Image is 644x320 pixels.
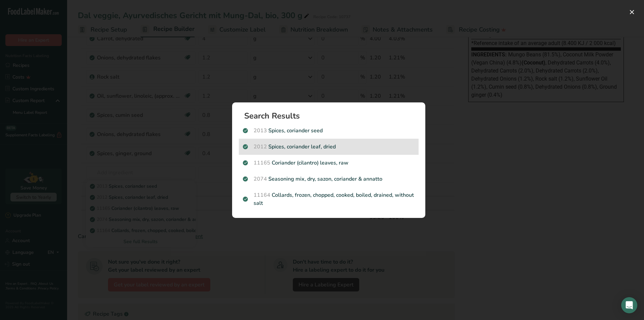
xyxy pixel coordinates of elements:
h1: Search Results [244,112,419,120]
p: Spices, coriander leaf, dried [243,143,415,151]
div: Open Intercom Messenger [621,297,637,313]
span: 2074 [254,175,267,183]
p: Seasoning mix, dry, sazon, coriander & annatto [243,175,415,183]
p: Coriander (cilantro) leaves, raw [243,159,415,167]
span: 11164 [254,191,270,199]
span: 2013 [254,127,267,134]
p: Collards, frozen, chopped, cooked, boiled, drained, without salt [243,191,415,207]
span: 11165 [254,159,270,167]
p: Spices, coriander seed [243,127,415,135]
span: 2012 [254,143,267,150]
